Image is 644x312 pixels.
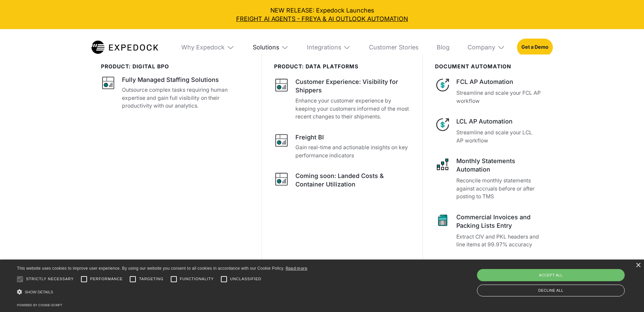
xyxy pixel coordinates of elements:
p: Streamline and scale your LCL AP workflow [456,129,543,144]
a: Powered by cookie-script [17,303,62,307]
div: Accept all [477,269,625,281]
div: document automation [435,64,543,70]
p: Streamline and scale your FCL AP workflow [456,89,543,105]
span: Unclassified [230,276,261,282]
div: NEW RELEASE: Expedock Launches [6,6,638,23]
div: Company [461,29,511,66]
a: Get a Demo [517,39,553,56]
div: Why Expedock [175,29,241,66]
span: Functionality [180,276,214,282]
div: Coming soon: Landed Costs & Container Utilization [295,172,410,188]
p: Enhance your customer experience by keeping your customers informed of the most recent changes to... [295,97,410,121]
iframe: Chat Widget [610,280,644,312]
div: Solutions [253,44,279,51]
div: FCL AP Automation [456,77,543,86]
a: Coming soon: Landed Costs & Container Utilization [274,172,410,191]
span: Strictly necessary [26,276,74,282]
span: Targeting [139,276,163,282]
div: PRODUCT: data platforms [274,64,410,70]
div: Commercial Invoices and Packing Lists Entry [456,213,543,230]
div: product: digital bpo [101,64,250,70]
div: Company [468,44,495,51]
div: Fully Managed Staffing Solutions [122,75,219,84]
a: Freight BIGain real-time and actionable insights on key performance indicators [274,133,410,160]
div: Decline all [477,285,625,296]
div: Integrations [307,44,341,51]
div: Why Expedock [181,44,225,51]
div: Customer Experience: Visibility for Shippers [295,77,410,94]
a: LCL AP AutomationStreamline and scale your LCL AP workflow [435,117,543,144]
span: Show details [25,290,53,294]
div: Integrations [301,29,357,66]
p: Extract CIV and PKL headers and line items at 99.97% accuracy [456,233,543,249]
a: Blog [431,29,456,66]
a: Monthly Statements AutomationReconcile monthly statements against accruals before or after postin... [435,157,543,201]
span: This website uses cookies to improve user experience. By using our website you consent to all coo... [17,266,284,271]
span: Performance [90,276,123,282]
a: FREIGHT AI AGENTS - FREYA & AI OUTLOOK AUTOMATION [6,15,638,23]
div: Close [636,263,641,268]
div: Freight BI [295,133,324,141]
div: Solutions [247,29,295,66]
a: Read more [286,266,308,271]
p: Outsource complex tasks requiring human expertise and gain full visibility on their productivity ... [122,86,249,110]
a: Commercial Invoices and Packing Lists EntryExtract CIV and PKL headers and line items at 99.97% a... [435,213,543,249]
a: Customer Experience: Visibility for ShippersEnhance your customer experience by keeping your cust... [274,77,410,120]
a: Fully Managed Staffing SolutionsOutsource complex tasks requiring human expertise and gain full v... [101,75,250,110]
a: FCL AP AutomationStreamline and scale your FCL AP workflow [435,77,543,105]
div: Show details [17,287,308,297]
p: Reconcile monthly statements against accruals before or after posting to TMS [456,177,543,201]
p: Gain real-time and actionable insights on key performance indicators [295,143,410,159]
div: LCL AP Automation [456,117,543,126]
div: Monthly Statements Automation [456,157,543,174]
a: Customer Stories [363,29,424,66]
